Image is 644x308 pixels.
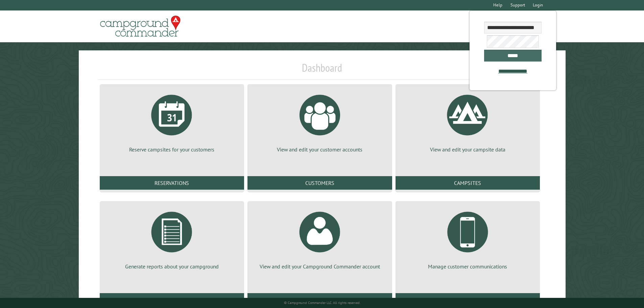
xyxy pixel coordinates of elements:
[247,293,392,307] a: Account
[108,90,236,153] a: Reserve campsites for your customers
[256,146,384,153] p: View and edit your customer accounts
[108,146,236,153] p: Reserve campsites for your customers
[404,263,532,270] p: Manage customer communications
[256,90,384,153] a: View and edit your customer accounts
[284,301,360,305] small: © Campground Commander LLC. All rights reserved.
[108,263,236,270] p: Generate reports about your campground
[108,207,236,270] a: Generate reports about your campground
[404,207,532,270] a: Manage customer communications
[100,176,244,190] a: Reservations
[98,13,183,40] img: Campground Commander
[256,207,384,270] a: View and edit your Campground Commander account
[98,61,546,80] h1: Dashboard
[256,263,384,270] p: View and edit your Campground Commander account
[100,293,244,307] a: Reports
[404,90,532,153] a: View and edit your campsite data
[404,146,532,153] p: View and edit your campsite data
[396,293,540,307] a: Communications
[396,176,540,190] a: Campsites
[247,176,392,190] a: Customers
